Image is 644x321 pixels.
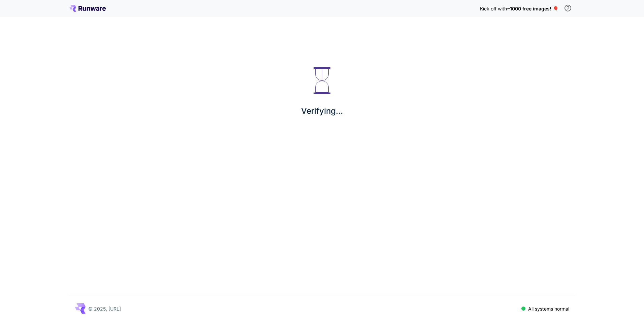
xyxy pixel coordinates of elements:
[480,6,507,11] span: Kick off with
[88,305,121,312] p: © 2025, [URL]
[507,6,558,11] span: ~1000 free images! 🎈
[301,105,343,117] p: Verifying...
[561,1,575,15] button: In order to qualify for free credit, you need to sign up with a business email address and click ...
[528,305,569,312] p: All systems normal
